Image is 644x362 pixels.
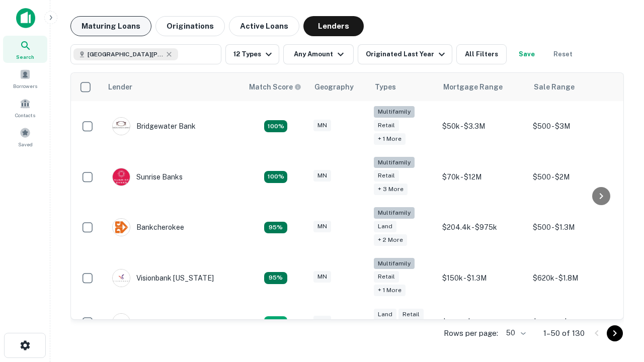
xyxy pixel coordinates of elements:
div: Sale Range [534,81,575,93]
a: Borrowers [3,65,47,92]
div: Retail [374,120,399,131]
iframe: Chat Widget [594,282,644,330]
div: Matching Properties: 18, hasApolloMatch: undefined [264,222,287,234]
div: MN [313,221,331,232]
button: Maturing Loans [70,16,151,36]
div: Land [374,221,396,232]
p: Rows per page: [444,327,498,339]
img: picture [113,168,130,186]
span: Borrowers [13,82,37,90]
div: MN [313,170,331,182]
img: picture [113,219,130,236]
button: Go to next page [607,325,623,341]
span: Contacts [15,111,35,119]
div: Retail [398,309,424,320]
div: Matching Properties: 12, hasApolloMatch: undefined [264,316,287,328]
div: Originated Last Year [366,48,448,60]
td: $204.4k - $975k [437,202,528,253]
td: $70k - $12M [437,152,528,203]
a: Saved [3,123,47,150]
div: 50 [502,326,527,340]
td: $50k - $3.3M [437,101,528,152]
div: + 2 more [374,234,407,246]
div: Multifamily [374,258,415,269]
div: Geography [314,81,354,93]
div: Multifamily [374,207,415,219]
div: Capitalize uses an advanced AI algorithm to match your search with the best lender. The match sco... [249,81,301,93]
button: Any Amount [283,44,354,64]
div: Bankcherokee [112,218,184,236]
img: capitalize-icon.png [16,8,35,28]
div: + 1 more [374,133,406,145]
div: Multifamily [374,106,415,118]
div: + 3 more [374,184,408,195]
button: Originations [155,16,225,36]
span: Saved [18,140,33,148]
th: Geography [308,73,369,101]
img: picture [113,269,130,287]
button: Active Loans [229,16,299,36]
button: Lenders [303,16,364,36]
div: MN [313,316,331,327]
span: Search [16,53,34,61]
td: $500 - $2M [528,152,618,203]
div: MN [313,271,331,283]
div: Bridgewater Bank [112,117,196,135]
button: Reset [547,44,579,64]
h6: Match Score [249,81,299,93]
th: Sale Range [528,73,618,101]
button: Save your search to get updates of matches that match your search criteria. [511,44,543,64]
button: 12 Types [225,44,279,64]
td: $500 - $3M [528,101,618,152]
button: Originated Last Year [358,44,452,64]
img: picture [113,118,130,135]
p: 1–50 of 130 [543,327,585,339]
th: Lender [102,73,243,101]
div: Matching Properties: 34, hasApolloMatch: undefined [264,171,287,183]
div: Types [375,81,396,93]
div: Matching Properties: 22, hasApolloMatch: undefined [264,120,287,132]
a: Search [3,36,47,63]
div: Northeast Bank [112,313,189,331]
div: + 1 more [374,285,406,296]
div: Mortgage Range [443,81,503,93]
th: Capitalize uses an advanced AI algorithm to match your search with the best lender. The match sco... [243,73,308,101]
td: $620k - $1.8M [528,253,618,304]
td: $150k - $1.3M [437,253,528,304]
div: Multifamily [374,157,415,168]
th: Types [369,73,437,101]
td: $155.3k - $2M [528,303,618,341]
div: MN [313,120,331,131]
td: $500 - $1.3M [528,202,618,253]
div: Matching Properties: 18, hasApolloMatch: undefined [264,272,287,284]
div: Retail [374,271,399,283]
img: picture [113,314,130,331]
th: Mortgage Range [437,73,528,101]
span: [GEOGRAPHIC_DATA][PERSON_NAME], [GEOGRAPHIC_DATA], [GEOGRAPHIC_DATA] [88,50,163,59]
a: Contacts [3,94,47,121]
div: Land [374,309,396,320]
div: Sunrise Banks [112,168,183,186]
div: Lender [108,81,132,93]
td: $710k - $1.2M [437,303,528,341]
div: Visionbank [US_STATE] [112,269,214,287]
div: Retail [374,170,399,182]
button: All Filters [456,44,507,64]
